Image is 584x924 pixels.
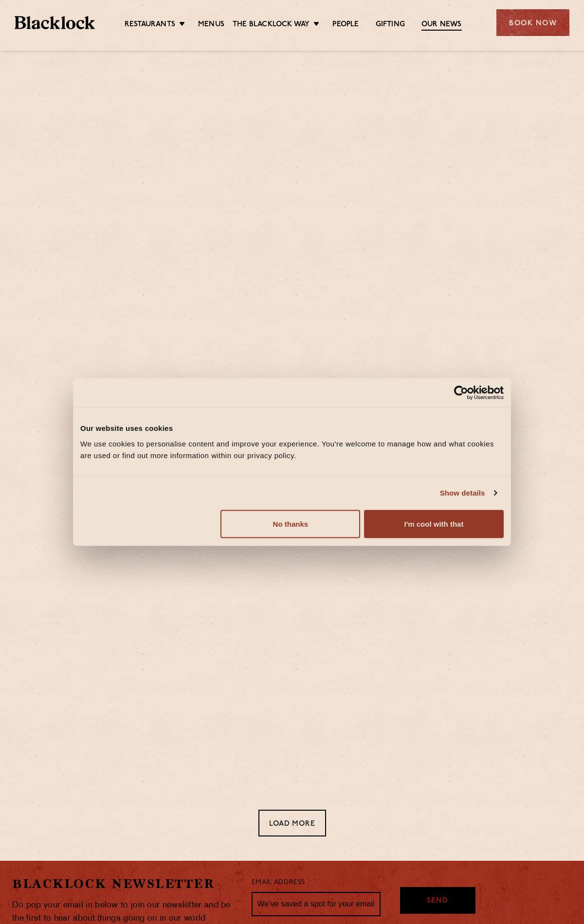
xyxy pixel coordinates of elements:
[258,810,326,836] div: Load More
[198,20,224,30] a: Menus
[427,896,448,907] span: Send
[80,438,504,461] div: We use cookies to personalise content and improve your experience. You're welcome to manage how a...
[364,510,504,538] button: I'm cool with that
[252,892,381,916] input: We’ve saved a spot for your email...
[15,16,95,30] img: BL_Textured_Logo-footer-cropped.svg
[332,20,359,30] a: People
[80,423,504,434] div: Our website uses cookies
[125,20,175,30] a: Restaurants
[421,20,462,31] a: Our News
[376,20,405,30] a: Gifting
[233,20,310,30] a: The Blacklock Way
[12,875,237,892] h2: Blacklock Newsletter
[496,9,569,36] div: Book Now
[419,386,504,400] a: Usercentrics Cookiebot - opens in a new window
[220,510,360,538] button: No thanks
[440,487,496,499] a: Show details
[252,877,305,888] label: Email Address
